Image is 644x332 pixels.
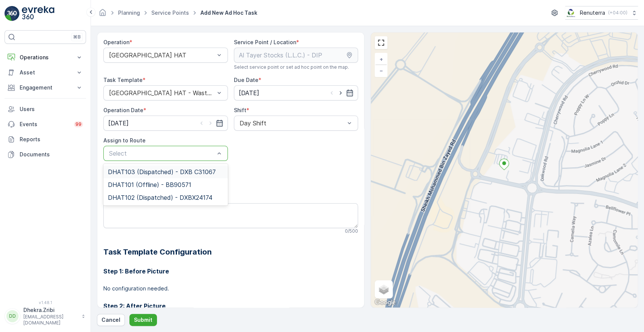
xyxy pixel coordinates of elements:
span: v 1.48.1 [5,300,86,305]
input: dd/mm/yyyy [234,85,358,100]
p: Dhekra.Zribi [23,306,78,314]
button: Engagement [5,80,86,95]
img: Google [373,298,398,307]
span: − [380,67,383,74]
span: + [380,56,383,62]
p: Engagement [20,84,71,91]
label: Task Template [103,77,143,83]
a: View Fullscreen [375,37,387,48]
a: Zoom In [375,54,387,65]
p: Renuterra [580,9,605,17]
span: Add New Ad Hoc Task [199,9,259,17]
button: DDDhekra.Zribi[EMAIL_ADDRESS][DOMAIN_NAME] [5,306,86,326]
button: Renuterra(+04:00) [565,6,638,20]
p: 99 [75,121,81,127]
a: Layers [375,281,392,298]
a: Open this area in Google Maps (opens a new window) [373,298,398,307]
img: logo [5,6,20,21]
p: Reports [20,136,83,143]
img: logo_light-DOdMpM7g.png [22,6,54,21]
label: Due Date [234,77,258,83]
p: Documents [20,151,83,158]
h3: Step 1: Before Picture [103,267,358,276]
button: Asset [5,65,86,80]
a: Zoom Out [375,65,387,76]
a: Reports [5,132,86,147]
label: Operation [103,39,129,45]
p: ⌘B [73,34,81,40]
p: Users [20,105,83,113]
label: Assign to Route [103,137,146,144]
span: DHAT101 (Offline) - BB90571 [108,181,191,188]
a: Homepage [98,11,107,18]
button: Submit [129,314,157,326]
a: Events99 [5,117,86,132]
p: Select [109,149,215,158]
p: Events [20,120,69,128]
span: DHAT102 (Dispatched) - DXBX24174 [108,194,212,201]
p: ( +04:00 ) [608,10,627,16]
label: Service Point / Location [234,39,296,45]
a: Documents [5,147,86,162]
p: No configuration needed. [103,285,358,292]
p: Submit [134,316,152,324]
button: Cancel [97,314,125,326]
span: Select service point or set ad hoc point on the map. [234,64,349,70]
img: Screenshot_2024-07-26_at_13.33.01.png [565,9,577,17]
input: Al Tayer Stocks (L.L.C.) - DIP [234,48,358,63]
p: 0 / 500 [345,228,358,234]
input: dd/mm/yyyy [103,116,228,131]
a: Planning [118,9,140,16]
p: Cancel [101,316,120,324]
a: Service Points [151,9,189,16]
h2: Task Template Configuration [103,246,358,258]
h3: Step 2: After Picture [103,301,358,310]
label: Operation Date [103,107,143,113]
label: Shift [234,107,246,113]
p: Operations [20,54,71,61]
button: Operations [5,50,86,65]
div: DD [6,310,18,322]
a: Users [5,102,86,117]
p: [EMAIL_ADDRESS][DOMAIN_NAME] [23,314,78,326]
span: DHAT103 (Dispatched) - DXB C31067 [108,168,216,175]
p: Asset [20,69,71,76]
